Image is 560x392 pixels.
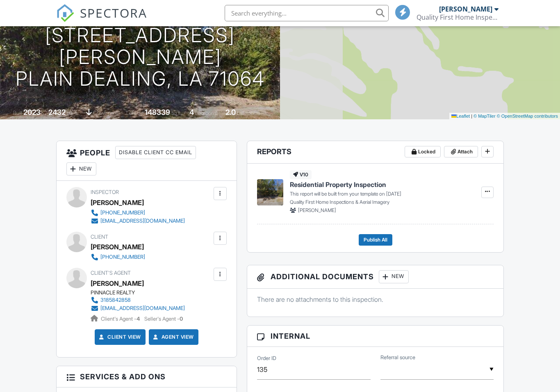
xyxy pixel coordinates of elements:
[67,110,78,116] span: sq. ft.
[115,146,196,159] div: Disable Client CC Email
[126,110,143,116] span: Lot Size
[91,253,145,261] a: [PHONE_NUMBER]
[100,297,131,303] div: 3185842858
[91,304,185,312] a: [EMAIL_ADDRESS][DOMAIN_NAME]
[13,110,22,116] span: Built
[23,108,41,116] div: 2023
[100,305,185,312] div: [EMAIL_ADDRESS][DOMAIN_NAME]
[225,108,236,116] div: 2.0
[379,270,409,283] div: New
[48,108,66,116] div: 2432
[100,210,145,216] div: [PHONE_NUMBER]
[91,289,191,296] div: PINNACLE REALTY
[195,110,218,116] span: bedrooms
[145,108,170,116] div: 148339
[439,5,492,13] div: [PERSON_NAME]
[98,333,141,341] a: Client View
[189,108,194,116] div: 4
[91,234,108,240] span: Client
[451,114,470,119] a: Leaflet
[247,326,503,347] h3: Internal
[380,354,415,361] label: Referral source
[237,110,260,116] span: bathrooms
[144,316,183,322] span: Seller's Agent -
[257,295,494,304] p: There are no attachments to this inspection.
[471,114,472,119] span: |
[80,4,147,21] span: SPECTORA
[91,189,119,195] span: Inspector
[100,218,185,224] div: [EMAIL_ADDRESS][DOMAIN_NAME]
[497,114,558,119] a: © OpenStreetMap contributors
[91,277,144,289] a: [PERSON_NAME]
[247,265,503,289] h3: Additional Documents
[417,13,499,21] div: Quality First Home Inspections & Aerial Imagery / LHI# 11310
[171,110,182,116] span: sq.ft.
[91,270,131,276] span: Client's Agent
[137,316,140,322] strong: 4
[91,296,185,304] a: 3185842858
[152,333,194,341] a: Agent View
[91,196,144,209] div: [PERSON_NAME]
[180,316,183,322] strong: 0
[57,141,237,181] h3: People
[66,162,96,175] div: New
[91,241,144,253] div: [PERSON_NAME]
[56,4,74,22] img: The Best Home Inspection Software - Spectora
[100,254,145,260] div: [PHONE_NUMBER]
[13,25,267,89] h1: [STREET_ADDRESS][PERSON_NAME] Plain Dealing, LA 71064
[91,209,185,217] a: [PHONE_NUMBER]
[257,355,276,362] label: Order ID
[225,5,389,21] input: Search everything...
[473,114,496,119] a: © MapTiler
[56,11,147,28] a: SPECTORA
[101,316,141,322] span: Client's Agent -
[57,366,237,387] h3: Services & Add ons
[91,217,185,225] a: [EMAIL_ADDRESS][DOMAIN_NAME]
[93,110,118,116] span: crawlspace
